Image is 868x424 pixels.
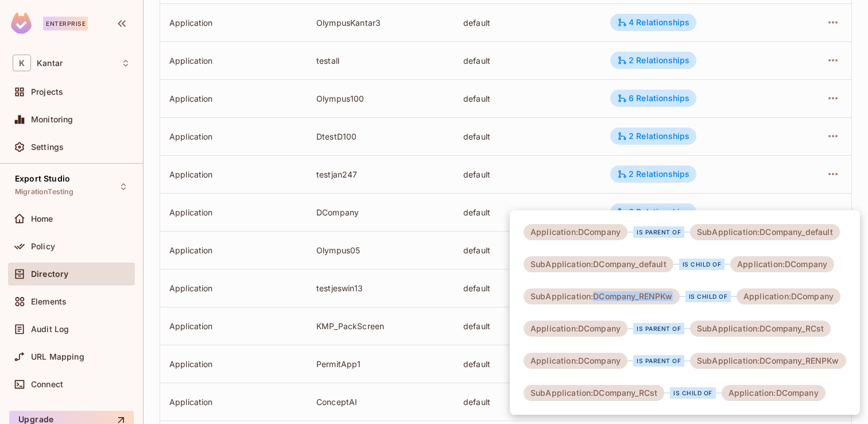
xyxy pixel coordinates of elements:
[690,224,840,240] div: SubApplication:DCompany_default
[730,256,834,272] div: Application:DCompany
[633,355,684,367] div: is parent of
[737,288,840,304] div: Application:DCompany
[690,321,831,337] div: SubApplication:DCompany_RCst
[679,259,725,270] div: is child of
[722,385,826,401] div: Application:DCompany
[633,323,684,334] div: is parent of
[633,226,684,238] div: is parent of
[524,385,664,401] div: SubApplication:DCompany_RCst
[524,353,627,369] div: Application:DCompany
[524,256,673,272] div: SubApplication:DCompany_default
[524,224,627,240] div: Application:DCompany
[524,321,627,337] div: Application:DCompany
[670,387,716,399] div: is child of
[690,353,846,369] div: SubApplication:DCompany_RENPKw
[685,291,731,302] div: is child of
[524,288,680,304] div: SubApplication:DCompany_RENPKw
